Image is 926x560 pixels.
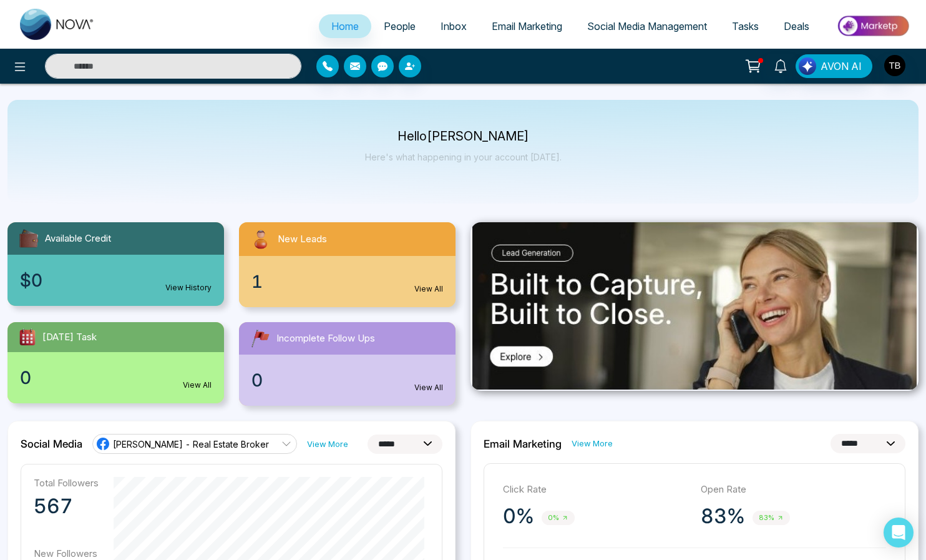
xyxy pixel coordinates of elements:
h2: Social Media [21,438,82,450]
span: $0 [20,267,42,293]
img: User Avatar [884,55,905,76]
a: Social Media Management [575,14,719,38]
a: View All [414,283,443,295]
span: [PERSON_NAME] - Real Estate Broker [113,438,269,450]
span: Email Marketing [492,20,562,32]
a: New Leads1View All [232,222,463,307]
a: View More [307,438,348,450]
span: 1 [251,268,263,295]
span: 83% [753,511,790,525]
span: Available Credit [45,232,111,246]
h2: Email Marketing [484,438,562,450]
p: New Followers [34,548,99,559]
img: Market-place.gif [828,12,919,40]
img: Nova CRM Logo [20,9,95,40]
img: followUps.svg [249,327,271,350]
img: newLeads.svg [249,227,273,251]
a: Inbox [428,14,479,38]
button: AVON AI [796,54,872,78]
img: todayTask.svg [17,327,37,347]
a: Tasks [719,14,771,38]
span: 0 [251,367,263,393]
p: Open Rate [701,483,886,497]
span: Social Media Management [587,20,707,32]
p: Total Followers [34,477,99,489]
span: AVON AI [821,59,862,74]
span: Inbox [441,20,467,32]
p: Here's what happening in your account [DATE]. [365,152,562,162]
img: Lead Flow [799,57,816,75]
span: 0 [20,365,31,391]
a: Incomplete Follow Ups0View All [232,322,463,406]
span: New Leads [278,232,327,247]
p: 0% [503,504,534,529]
p: 83% [701,504,745,529]
a: View All [183,380,212,391]
span: 0% [542,511,575,525]
a: Deals [771,14,822,38]
a: View All [414,382,443,393]
span: Incomplete Follow Ups [276,332,375,346]
a: View History [165,282,212,293]
p: 567 [34,494,99,519]
a: View More [572,438,613,449]
p: Hello [PERSON_NAME] [365,131,562,142]
img: availableCredit.svg [17,227,40,250]
span: Deals [784,20,809,32]
span: People [384,20,416,32]
a: Email Marketing [479,14,575,38]
span: Home [331,20,359,32]
img: . [472,222,917,390]
a: People [371,14,428,38]
span: Tasks [732,20,759,32]
a: Home [319,14,371,38]
div: Open Intercom Messenger [884,518,914,548]
span: [DATE] Task [42,330,97,345]
p: Click Rate [503,483,688,497]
